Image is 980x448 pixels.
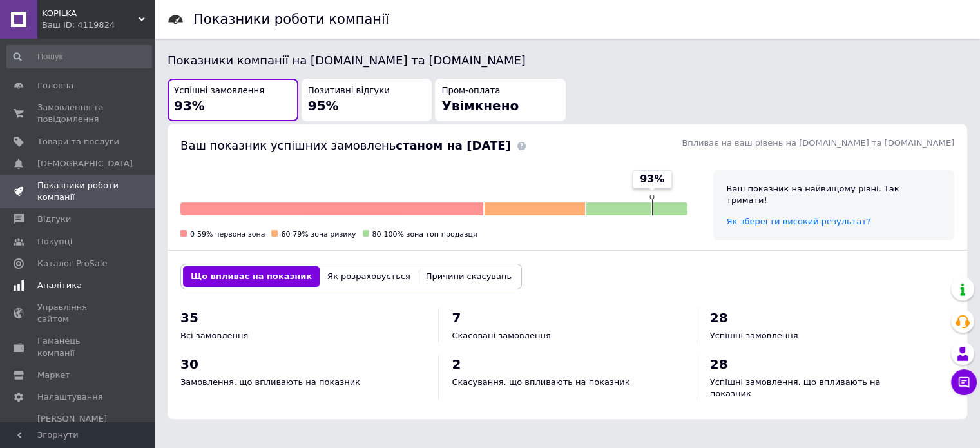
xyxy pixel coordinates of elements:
[193,12,389,27] h1: Показники роботи компанії
[726,183,941,206] div: Ваш показник на найвищому рівні. Так тримати!
[726,217,870,226] a: Як зберегти високий результат?
[682,138,954,148] span: Впливає на ваш рівень на [DOMAIN_NAME] та [DOMAIN_NAME]
[37,280,82,291] span: Аналітика
[190,230,265,239] span: 0-59% червона зона
[168,54,526,67] span: Показники компанії на [DOMAIN_NAME] та [DOMAIN_NAME]
[452,310,461,326] span: 7
[710,356,728,372] span: 28
[302,79,432,122] button: Позитивні відгуки95%
[710,310,728,326] span: 28
[180,310,198,326] span: 35
[174,85,264,97] span: Успішні замовлення
[37,180,119,203] span: Показники роботи компанії
[435,79,566,122] button: Пром-оплатаУвімкнено
[168,79,298,122] button: Успішні замовлення93%
[42,19,155,31] div: Ваш ID: 4119824
[37,158,133,170] span: [DEMOGRAPHIC_DATA]
[418,266,519,287] button: Причини скасувань
[951,369,977,395] button: Чат з покупцем
[37,302,119,325] span: Управління сайтом
[37,136,119,148] span: Товари та послуги
[281,230,356,239] span: 60-79% зона ризику
[308,85,390,97] span: Позитивні відгуки
[180,331,248,340] span: Всі замовлення
[37,258,107,269] span: Каталог ProSale
[37,236,72,248] span: Покупці
[174,98,205,113] span: 93%
[372,230,477,239] span: 80-100% зона топ-продавця
[640,172,664,186] span: 93%
[180,356,198,372] span: 30
[452,356,461,372] span: 2
[37,335,119,358] span: Гаманець компанії
[37,369,70,381] span: Маркет
[710,377,881,398] span: Успішні замовлення, що впливають на показник
[6,45,152,68] input: Пошук
[308,98,339,113] span: 95%
[710,331,798,340] span: Успішні замовлення
[396,139,510,152] b: станом на [DATE]
[441,85,500,97] span: Пром-оплата
[452,377,629,387] span: Скасування, що впливають на показник
[441,98,519,113] span: Увімкнено
[37,213,71,225] span: Відгуки
[37,391,103,403] span: Налаштування
[183,266,320,287] button: Що впливає на показник
[320,266,418,287] button: Як розраховується
[37,80,73,92] span: Головна
[180,139,511,152] span: Ваш показник успішних замовлень
[42,8,139,19] span: KOPILKA
[37,102,119,125] span: Замовлення та повідомлення
[180,377,360,387] span: Замовлення, що впливають на показник
[452,331,550,340] span: Скасовані замовлення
